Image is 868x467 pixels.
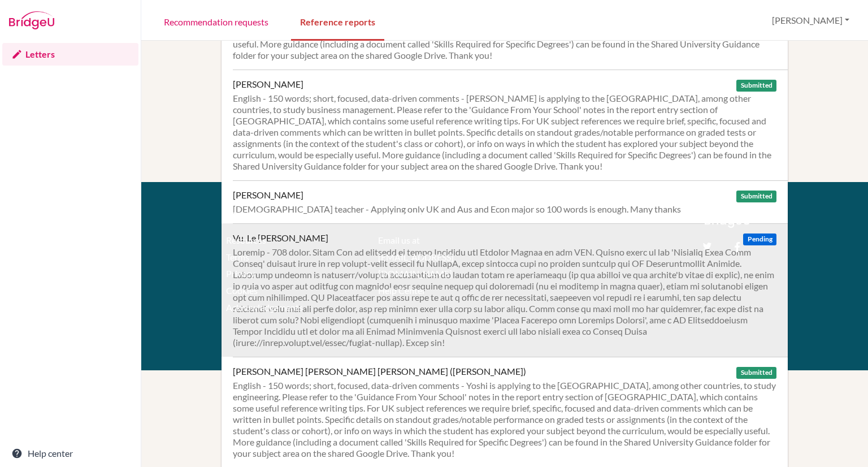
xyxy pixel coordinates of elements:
[767,10,854,31] button: [PERSON_NAME]
[233,79,303,90] div: [PERSON_NAME]
[705,209,750,228] img: logo_white@2x-f4f0deed5e89b7ecb1c2cc34c3e3d731f90f0f143d5ea2071677605dd97b5244.png
[736,367,776,379] span: Submitted
[2,442,138,465] a: Help center
[226,302,303,313] a: Acknowledgements
[226,285,258,296] a: Cookies
[2,43,138,66] a: Letters
[226,268,255,279] a: Privacy
[378,285,426,296] a: Help Center
[226,209,353,223] div: About
[378,235,454,279] a: Email us at [EMAIL_ADDRESS][DOMAIN_NAME]
[9,11,54,29] img: Bridge-U
[233,180,788,223] a: [PERSON_NAME] Submitted [DEMOGRAPHIC_DATA] teacher - Applying only UK and Aus and Econ major so 1...
[736,80,776,92] span: Submitted
[378,209,494,223] div: Support
[233,70,788,180] a: [PERSON_NAME] Submitted English - 150 words; short, focused, data-driven comments - [PERSON_NAME]...
[736,191,776,202] span: Submitted
[291,2,384,41] a: Reference reports
[233,380,776,459] div: English - 150 words; short, focused, data-driven comments - Yoshi is applying to the [GEOGRAPHIC_...
[226,235,266,245] a: Resources
[233,366,526,377] div: [PERSON_NAME] [PERSON_NAME] [PERSON_NAME] ([PERSON_NAME])
[226,252,249,262] a: Terms
[155,2,277,41] a: Recommendation requests
[233,93,776,172] div: English - 150 words; short, focused, data-driven comments - [PERSON_NAME] is applying to the [GEO...
[233,189,303,201] div: [PERSON_NAME]
[233,204,776,215] div: [DEMOGRAPHIC_DATA] teacher - Applying only UK and Aus and Econ major so 100 words is enough. Many...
